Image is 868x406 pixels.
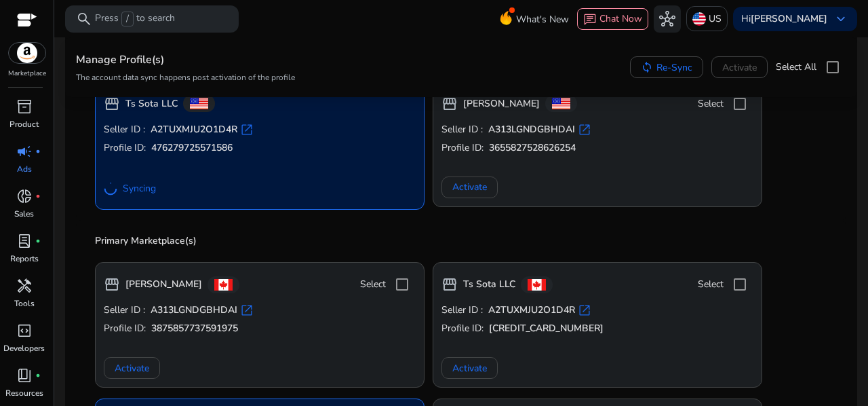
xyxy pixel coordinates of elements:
[14,297,35,310] p: Tools
[125,278,202,291] b: [PERSON_NAME]
[104,96,120,112] span: storefront
[35,149,41,154] span: fiber_manual_record
[151,141,233,155] b: 476279725571586
[35,193,41,199] span: fiber_manual_record
[656,60,692,74] span: Re-Sync
[578,303,591,317] span: open_in_new
[104,322,146,335] span: Profile ID:
[441,123,483,136] span: Seller ID :
[151,322,238,335] b: 3875857737591975
[654,5,681,33] button: hub
[8,69,46,79] p: Marketplace
[441,322,484,335] span: Profile ID:
[577,8,648,30] button: chatChat Now
[14,208,34,220] p: Sales
[463,97,540,111] b: [PERSON_NAME]
[115,361,149,375] span: Activate
[240,123,254,136] span: open_in_new
[16,367,33,384] span: book_4
[516,7,569,31] span: What's New
[16,278,33,294] span: handyman
[104,357,160,379] button: Activate
[441,303,483,317] span: Seller ID :
[104,276,120,293] span: storefront
[583,13,597,26] span: chat
[16,322,33,339] span: code_blocks
[240,303,254,317] span: open_in_new
[489,322,604,335] b: [CREDIT_CARD_NUMBER]
[16,188,33,204] span: donut_small
[488,123,575,136] b: A313LGNDGBHDAI
[741,14,827,24] p: Hi
[121,12,134,26] span: /
[16,143,33,160] span: campaign
[360,278,386,291] span: Select
[698,278,724,291] span: Select
[441,177,498,198] button: Activate
[441,357,498,379] button: Activate
[659,11,675,27] span: hub
[709,7,722,31] p: US
[578,123,591,136] span: open_in_new
[833,11,849,27] span: keyboard_arrow_down
[489,141,576,155] b: 3655827528626254
[9,43,45,63] img: amazon.svg
[35,373,41,378] span: fiber_manual_record
[441,141,484,155] span: Profile ID:
[776,60,816,74] span: Select All
[95,234,835,248] p: Primary Marketplace(s)
[16,233,33,249] span: lab_profile
[5,387,43,399] p: Resources
[95,12,175,26] p: Press to search
[76,11,92,27] span: search
[17,163,32,175] p: Ads
[10,253,39,265] p: Reports
[123,182,156,196] span: Syncing
[452,361,487,375] span: Activate
[599,12,642,25] span: Chat Now
[692,12,706,26] img: us.svg
[3,342,45,354] p: Developers
[441,96,458,112] span: storefront
[104,141,146,155] span: Profile ID:
[9,118,39,130] p: Product
[488,303,575,317] b: A2TUXMJU2O1D4R
[76,71,295,82] p: The account data sync happens post activation of the profile
[104,303,145,317] span: Seller ID :
[125,97,178,111] b: Ts Sota LLC
[463,278,515,291] b: Ts Sota LLC
[104,123,145,136] span: Seller ID :
[641,61,653,73] mat-icon: sync
[151,303,237,317] b: A313LGNDGBHDAI
[441,276,458,293] span: storefront
[630,56,703,78] button: Re-Sync
[35,238,41,244] span: fiber_manual_record
[698,97,724,111] span: Select
[751,12,827,25] b: [PERSON_NAME]
[76,54,295,67] h4: Manage Profile(s)
[16,98,33,115] span: inventory_2
[151,123,237,136] b: A2TUXMJU2O1D4R
[452,180,487,194] span: Activate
